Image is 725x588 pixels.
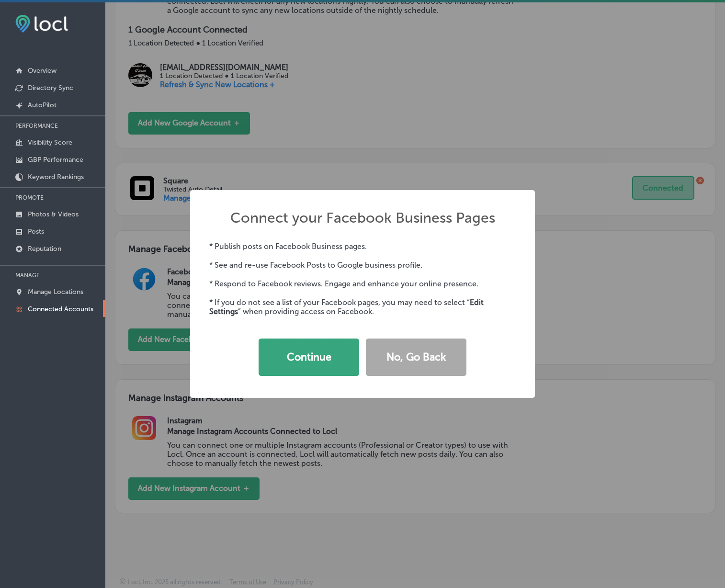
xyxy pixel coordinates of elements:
p: * Respond to Facebook reviews. Engage and enhance your online presence. [209,279,516,288]
h2: Connect your Facebook Business Pages [230,209,495,226]
p: Keyword Rankings [28,173,84,181]
img: fda3e92497d09a02dc62c9cd864e3231.png [15,15,68,33]
p: Connected Accounts [28,305,93,313]
p: AutoPilot [28,101,57,109]
p: Posts [28,227,44,236]
p: Reputation [28,245,61,253]
button: Continue [259,339,359,376]
p: * See and re-use Facebook Posts to Google business profile. [209,260,516,270]
p: * Publish posts on Facebook Business pages. [209,242,516,251]
p: Photos & Videos [28,210,79,218]
button: No, Go Back [366,339,466,376]
p: Manage Locations [28,288,83,296]
p: Directory Sync [28,84,73,92]
p: GBP Performance [28,156,83,164]
strong: Edit Settings [209,298,484,316]
p: * If you do not see a list of your Facebook pages, you may need to select “ ” when providing acce... [209,298,516,316]
p: Visibility Score [28,138,72,147]
p: Overview [28,67,57,75]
